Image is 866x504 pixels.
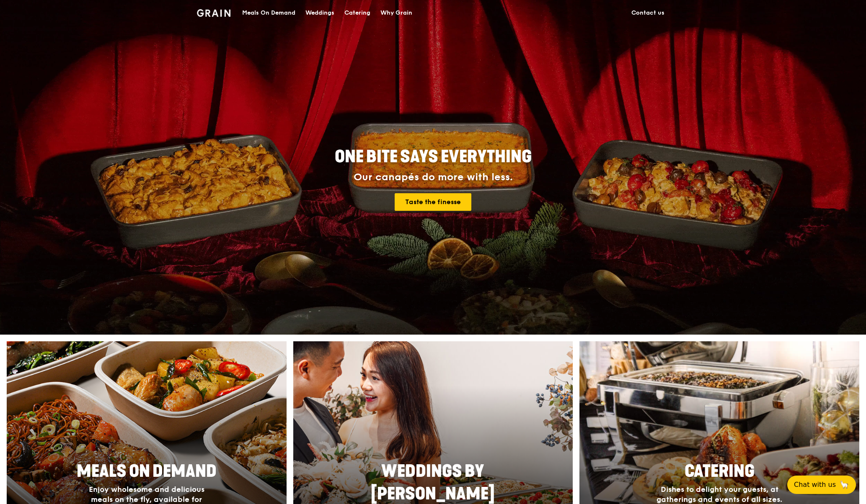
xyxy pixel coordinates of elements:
[300,0,339,26] a: Weddings
[335,147,532,167] span: ONE BITE SAYS EVERYTHING
[242,0,295,26] div: Meals On Demand
[794,480,836,490] span: Chat with us
[344,0,370,26] div: Catering
[77,461,217,481] span: Meals On Demand
[305,0,334,26] div: Weddings
[380,0,412,26] div: Why Grain
[787,476,856,494] button: Chat with us🦙
[197,9,231,17] img: Grain
[395,193,471,211] a: Taste the finesse
[371,461,495,504] span: Weddings by [PERSON_NAME]
[685,461,755,481] span: Catering
[282,171,584,183] div: Our canapés do more with less.
[657,485,782,504] span: Dishes to delight your guests, at gatherings and events of all sizes.
[839,480,849,490] span: 🦙
[375,0,417,26] a: Why Grain
[339,0,375,26] a: Catering
[626,0,670,26] a: Contact us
